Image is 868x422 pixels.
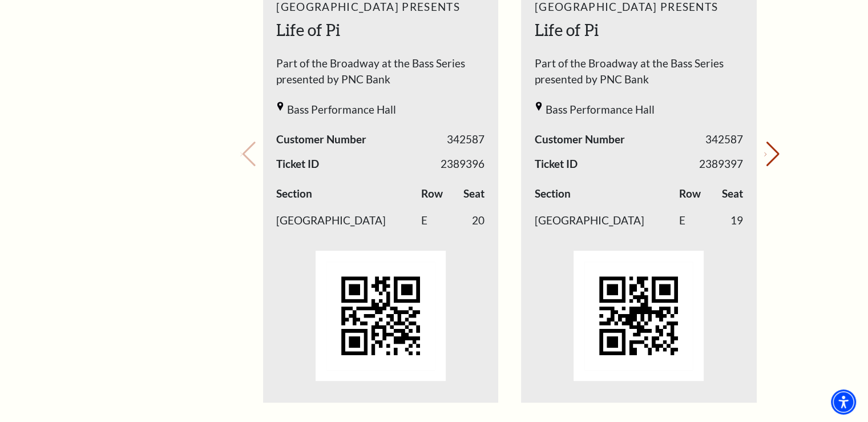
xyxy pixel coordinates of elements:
[276,55,485,94] span: Part of the Broadway at the Bass Series presented by PNC Bank
[535,186,571,202] label: Section
[535,207,679,235] td: [GEOGRAPHIC_DATA]
[447,131,485,148] span: 342587
[535,19,743,42] h2: Life of Pi
[421,207,457,235] td: E
[679,186,701,202] label: Row
[276,19,485,42] h2: Life of Pi
[276,207,421,235] td: [GEOGRAPHIC_DATA]
[276,156,319,172] span: Ticket ID
[463,186,485,202] label: Seat
[535,55,743,94] span: Part of the Broadway at the Bass Series presented by PNC Bank
[764,142,780,167] button: Next slide
[722,186,743,202] label: Seat
[715,207,743,235] td: 19
[831,389,856,415] div: Accessibility Menu
[535,156,578,172] span: Ticket ID
[421,186,443,202] label: Row
[679,207,715,235] td: E
[457,207,485,235] td: 20
[276,131,366,148] span: Customer Number
[705,131,743,148] span: 342587
[276,186,312,202] label: Section
[546,102,655,118] span: Bass Performance Hall
[240,142,256,167] button: Previous slide
[287,102,396,118] span: Bass Performance Hall
[699,156,743,172] span: 2389397
[441,156,485,172] span: 2389396
[535,131,625,148] span: Customer Number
